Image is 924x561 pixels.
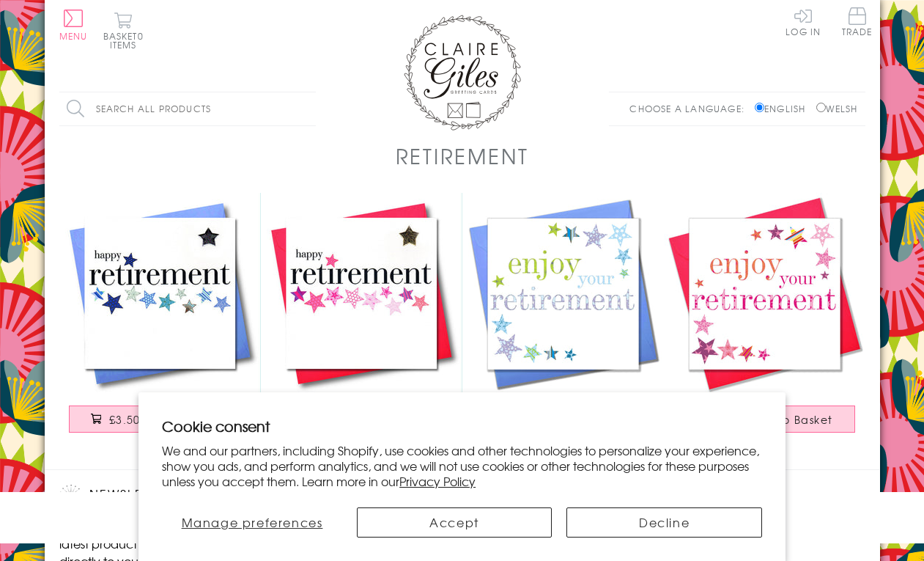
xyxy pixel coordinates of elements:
img: Claire Giles Greetings Cards [404,15,521,131]
input: Search [301,92,316,125]
input: English [755,103,764,112]
h2: Cookie consent [162,416,762,436]
input: Search all products [59,92,316,125]
img: Good Luck Retirement Card, Pink Stars, Embellished with a padded star [261,193,462,395]
span: Menu [59,29,88,43]
p: Choose a language: [629,102,752,115]
img: Congratulations and Good Luck Card, Pink Stars, enjoy your Retirement [664,193,865,395]
a: Congratulations and Good Luck Card, Blue Stars, enjoy your Retirement £3.50 Add to Basket [462,193,664,447]
button: Menu [59,10,88,40]
button: Decline [566,507,761,538]
label: English [755,102,813,115]
a: Good Luck Retirement Card, Pink Stars, Embellished with a padded star £3.50 Add to Basket [261,193,462,447]
button: Accept [357,507,552,538]
a: Good Luck Retirement Card, Blue Stars, Embellished with a padded star £3.50 Add to Basket [59,193,261,447]
h2: Newsletter [59,485,308,507]
p: We and our partners, including Shopify, use cookies and other technologies to personalize your ex... [162,443,762,488]
a: Privacy Policy [399,472,476,490]
span: Trade [842,7,873,36]
a: Congratulations and Good Luck Card, Pink Stars, enjoy your Retirement £3.50 Add to Basket [664,193,865,447]
h1: Retirement [396,141,529,171]
span: Manage preferences [182,513,323,531]
input: Welsh [816,103,826,112]
button: Basket0 items [103,12,144,49]
label: Welsh [816,102,858,115]
span: £3.50 Add to Basket [109,412,229,427]
a: Log In [786,7,821,36]
img: Good Luck Retirement Card, Blue Stars, Embellished with a padded star [59,193,261,395]
button: £3.50 Add to Basket [69,406,251,433]
a: Trade [842,7,873,39]
button: Manage preferences [162,507,342,538]
img: Congratulations and Good Luck Card, Blue Stars, enjoy your Retirement [462,193,664,395]
span: 0 items [110,29,144,51]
